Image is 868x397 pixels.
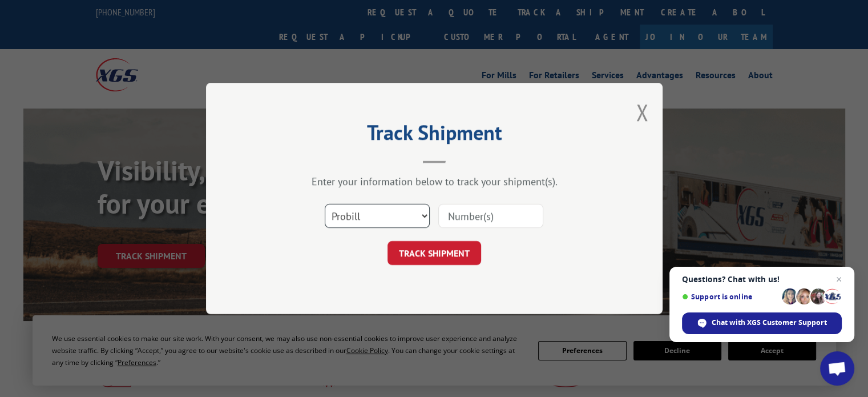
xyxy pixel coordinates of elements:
[682,292,778,301] span: Support is online
[438,204,543,228] input: Number(s)
[682,312,842,334] div: Chat with XGS Customer Support
[682,275,842,284] span: Questions? Chat with us!
[263,175,605,188] div: Enter your information below to track your shipment(s).
[712,318,827,328] span: Chat with XGS Customer Support
[832,272,846,286] span: Close chat
[263,125,605,146] h2: Track Shipment
[636,97,648,127] button: Close modal
[820,351,854,386] div: Open chat
[387,241,481,265] button: TRACK SHIPMENT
